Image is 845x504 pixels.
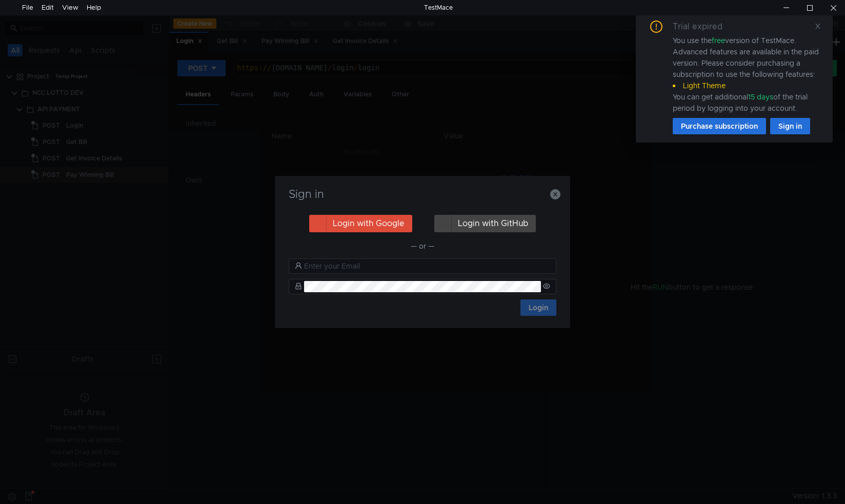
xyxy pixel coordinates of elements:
[770,118,810,134] button: Sign in
[434,215,536,232] button: Login with GitHub
[673,91,820,114] div: You can get additional of the trial period by logging into your account.
[748,92,773,102] span: 15 days
[673,118,766,134] button: Purchase subscription
[673,80,820,91] li: Light Theme
[289,240,556,252] div: — or —
[712,36,725,45] span: free
[673,21,735,33] div: Trial expired
[287,188,558,200] h3: Sign in
[304,260,550,272] input: Enter your Email
[673,35,820,114] div: You use the version of TestMace. Advanced features are available in the paid version. Please cons...
[309,215,412,232] button: Login with Google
